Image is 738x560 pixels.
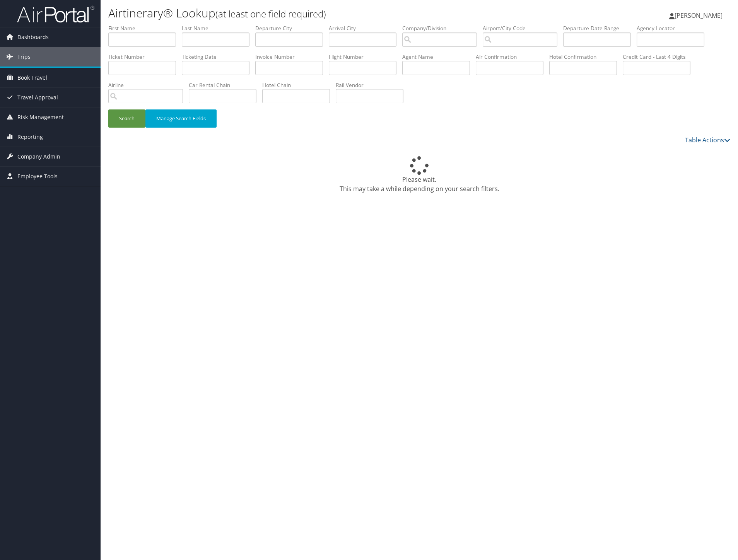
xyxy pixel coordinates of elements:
[17,147,60,166] span: Company Admin
[402,53,476,61] label: Agent Name
[255,24,329,32] label: Departure City
[182,24,255,32] label: Last Name
[402,24,483,32] label: Company/Division
[182,53,255,61] label: Ticketing Date
[145,109,217,128] button: Manage Search Fields
[17,68,47,87] span: Book Travel
[675,11,723,20] span: [PERSON_NAME]
[17,88,58,107] span: Travel Approval
[17,127,43,147] span: Reporting
[17,5,94,23] img: airportal-logo.png
[483,24,563,32] label: Airport/City Code
[108,109,145,128] button: Search
[108,81,189,89] label: Airline
[255,53,329,61] label: Invoice Number
[637,24,710,32] label: Agency Locator
[623,53,696,61] label: Credit Card - Last 4 Digits
[108,156,730,193] div: Please wait. This may take a while depending on your search filters.
[329,53,402,61] label: Flight Number
[108,53,182,61] label: Ticket Number
[108,24,182,32] label: First Name
[108,5,523,21] h1: Airtinerary® Lookup
[17,167,58,186] span: Employee Tools
[262,81,336,89] label: Hotel Chain
[17,47,31,67] span: Trips
[215,7,326,20] small: (at least one field required)
[17,108,64,127] span: Risk Management
[685,136,730,144] a: Table Actions
[549,53,623,61] label: Hotel Confirmation
[17,27,49,47] span: Dashboards
[336,81,409,89] label: Rail Vendor
[329,24,402,32] label: Arrival City
[476,53,549,61] label: Air Confirmation
[563,24,637,32] label: Departure Date Range
[669,4,730,27] a: [PERSON_NAME]
[189,81,262,89] label: Car Rental Chain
